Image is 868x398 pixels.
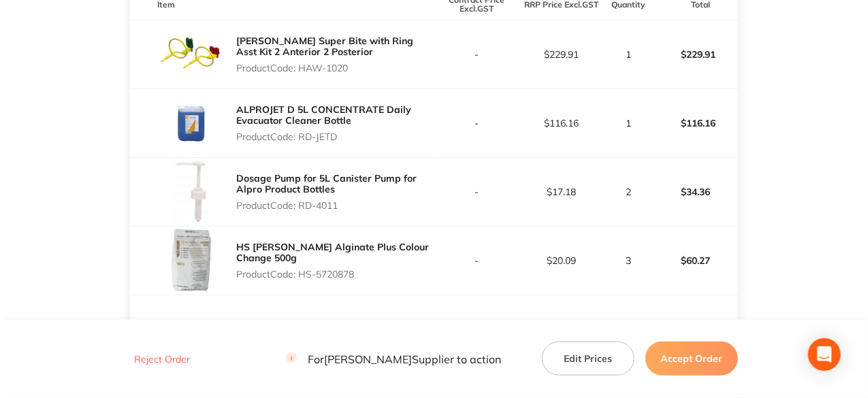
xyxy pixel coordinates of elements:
[157,227,225,295] img: MXY2ZzRlYQ
[157,89,225,157] img: YnNiNHV5NQ
[645,342,738,376] button: Accept Order
[519,255,603,266] p: $20.09
[236,269,434,280] p: Product Code: HS-5720878
[236,35,413,58] a: [PERSON_NAME] Super Bite with Ring Asst Kit 2 Anterior 2 Posterior
[519,118,603,129] p: $116.16
[236,172,417,195] a: Dosage Pump for 5L Canister Pump for Alpro Product Bottles
[654,107,737,139] p: $116.16
[236,241,429,264] a: HS [PERSON_NAME] Alginate Plus Colour Change 500g
[157,20,225,88] img: MXZsdzNwdw
[236,131,434,142] p: Product Code: RD-JETD
[236,63,434,73] p: Product Code: HAW-1020
[605,49,652,60] p: 1
[519,49,603,60] p: $229.91
[654,176,737,208] p: $34.36
[286,352,501,365] p: For [PERSON_NAME] Supplier to action
[435,118,519,129] p: -
[435,49,519,60] p: -
[236,103,411,127] a: ALPROJET D 5L CONCENTRATE Daily Evacuator Cleaner Bottle
[808,338,841,371] div: Open Intercom Messenger
[654,38,737,71] p: $229.91
[654,244,737,277] p: $60.27
[519,186,603,197] p: $17.18
[605,186,652,197] p: 2
[130,295,434,336] td: Message: -
[542,342,634,376] button: Edit Prices
[130,353,194,365] button: Reject Order
[236,200,434,211] p: Product Code: RD-4011
[435,255,519,266] p: -
[157,158,225,226] img: bDEyNHNzbw
[435,186,519,197] p: -
[605,255,652,266] p: 3
[605,118,652,129] p: 1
